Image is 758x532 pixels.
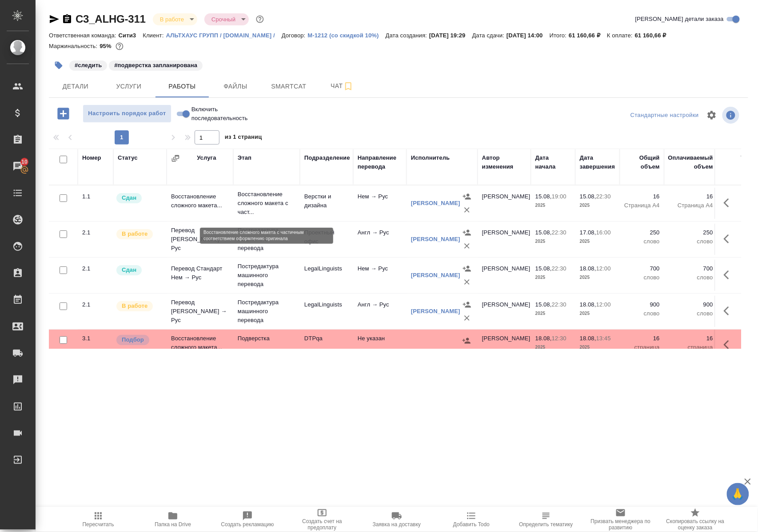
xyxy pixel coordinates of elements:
p: 2025 [580,237,615,246]
span: следить [68,61,108,69]
p: 2025 [535,309,571,318]
span: Включить последовательность [191,105,272,123]
div: Оплачиваемый объем [668,153,713,171]
p: 2025 [535,273,571,282]
p: слово [669,309,713,318]
td: Перевод Стандарт Нем → Рус [167,260,233,291]
p: Дата создания: [386,32,429,39]
p: страница [669,343,713,352]
p: Клиент: [143,32,166,39]
div: В работе [153,13,197,25]
button: Скопировать ссылку для ЯМессенджера [49,14,60,24]
p: 16 [669,334,713,343]
td: [PERSON_NAME] [478,224,531,255]
td: Англ → Рус [353,224,407,255]
p: Ответственная команда: [49,32,119,39]
span: Файлы [214,81,257,92]
button: Настроить порядок работ [83,105,172,123]
div: Подразделение [304,153,350,162]
p: Подбор [122,335,144,344]
button: В работе [157,16,187,23]
p: Сити3 [119,32,143,39]
p: Постредактура машинного перевода [238,226,295,253]
p: Сдан [122,266,136,274]
p: 18.08, [580,265,596,272]
div: Статус [118,153,138,162]
p: 61 160,66 ₽ [569,32,607,39]
span: Услуги [108,81,150,92]
p: Подверстка [238,334,295,343]
button: Назначить [460,334,473,347]
p: 16:00 [596,229,611,236]
p: 16 [624,192,660,201]
p: 2025 [580,201,615,210]
span: 🙏 [730,485,746,504]
div: Направление перевода [358,153,402,171]
td: Нем → Рус [353,188,407,219]
td: Восстановление сложного макета... [167,330,233,361]
p: 2025 [535,201,571,210]
button: Назначить [460,262,474,275]
div: Услуга [197,153,216,162]
button: Добавить работу [51,105,76,123]
div: 2.1 [82,300,109,309]
p: 15.08, [535,229,552,236]
button: Назначить [460,298,474,311]
p: Сдан [122,193,136,202]
button: Здесь прячутся важные кнопки [718,192,740,214]
div: Можно подбирать исполнителей [116,334,162,346]
p: слово [624,273,660,282]
td: Англ → Рус [353,296,407,327]
button: Скопировать ссылку [62,14,72,24]
div: Менеджер проверил работу исполнителя, передает ее на следующий этап [116,264,162,276]
p: [DATE] 19:29 [429,32,472,39]
button: Здесь прячутся важные кнопки [718,334,740,355]
p: Страница А4 [669,201,713,210]
td: Восстановление сложного макета... [167,188,233,219]
a: [PERSON_NAME] [411,272,460,278]
span: Настроить порядок работ [88,109,167,119]
p: 2025 [580,343,615,352]
p: 2025 [535,343,571,352]
div: 2.1 [82,264,109,273]
p: 22:30 [552,229,567,236]
p: #подверстка запланирована [114,61,197,70]
span: Smartcat [267,81,310,92]
p: Постредактура машинного перевода [238,298,295,325]
span: Детали [54,81,97,92]
p: Страница А4 [624,201,660,210]
td: Перевод [PERSON_NAME] → Рус [167,294,233,329]
p: Маржинальность: [49,43,100,49]
span: из 1 страниц [225,132,262,145]
td: Перевод [PERSON_NAME] → Рус [167,222,233,257]
td: [PERSON_NAME] [478,296,531,327]
p: М-1212 (со скидкой 10%) [308,32,386,39]
span: Посмотреть информацию [722,107,741,124]
p: 700 [624,264,660,273]
p: В работе [122,230,148,238]
span: 10 [16,157,33,166]
p: Договор: [282,32,308,39]
button: Удалить [460,275,474,289]
p: слово [624,237,660,246]
p: 250 [624,228,660,237]
a: 10 [2,155,33,177]
div: 2.1 [82,228,109,237]
td: Нем → Рус [353,260,407,291]
span: Работы [161,81,203,92]
div: 1.1 [82,192,109,201]
div: split button [628,109,701,122]
p: страница [624,343,660,352]
p: Итого: [550,32,569,39]
p: Постредактура машинного перевода [238,262,295,289]
a: АЛЬТХАУС ГРУПП / [DOMAIN_NAME] / [166,31,282,39]
p: слово [624,309,660,318]
p: 61 160,66 ₽ [635,32,673,39]
div: Этап [238,153,251,162]
p: 22:30 [596,193,611,200]
p: 15.08, [535,265,552,272]
p: 250 [669,228,713,237]
p: 15.08, [535,193,552,200]
p: 22:30 [552,265,567,272]
div: Дата начала [535,153,571,171]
